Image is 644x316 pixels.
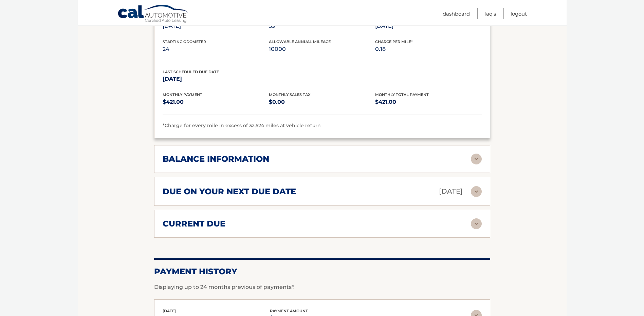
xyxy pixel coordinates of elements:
[163,154,269,164] h2: balance information
[154,283,490,291] p: Displaying up to 24 months previous of payments*.
[163,92,202,97] span: Monthly Payment
[154,266,490,277] h2: Payment History
[163,309,176,313] span: [DATE]
[163,74,269,84] p: [DATE]
[117,4,189,24] a: Cal Automotive
[163,39,206,44] span: Starting Odometer
[163,186,296,197] h2: due on your next due date
[375,97,481,107] p: $421.00
[375,44,481,54] p: 0.18
[163,122,321,129] span: *Charge for every mile in excess of 32,524 miles at vehicle return
[471,154,482,164] img: accordion-rest.svg
[163,21,269,31] p: [DATE]
[270,309,308,313] span: payment amount
[163,219,225,229] h2: current due
[484,8,496,19] a: FAQ's
[269,92,311,97] span: Monthly Sales Tax
[375,21,481,31] p: [DATE]
[471,186,482,197] img: accordion-rest.svg
[269,44,375,54] p: 10000
[471,218,482,229] img: accordion-rest.svg
[375,92,429,97] span: Monthly Total Payment
[269,21,375,31] p: 39
[163,97,269,107] p: $421.00
[439,185,463,197] p: [DATE]
[269,97,375,107] p: $0.00
[375,39,413,44] span: Charge Per Mile*
[269,39,331,44] span: Allowable Annual Mileage
[163,44,269,54] p: 24
[163,70,219,74] span: Last Scheduled Due Date
[443,8,470,19] a: Dashboard
[511,8,527,19] a: Logout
